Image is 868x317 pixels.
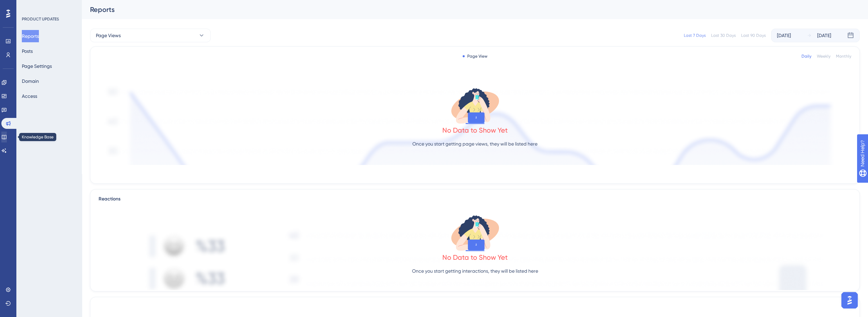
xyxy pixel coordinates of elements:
[90,29,211,42] button: Page Views
[90,5,843,14] div: Reports
[462,54,487,59] div: Page View
[817,54,830,59] div: Weekly
[711,33,736,38] div: Last 30 Days
[22,60,52,72] button: Page Settings
[22,16,59,22] div: PRODUCT UPDATES
[96,31,121,40] span: Page Views
[412,267,538,275] p: Once you start getting interactions, they will be listed here
[442,125,508,135] div: No Data to Show Yet
[741,33,766,38] div: Last 90 Days
[22,75,39,87] button: Domain
[684,33,706,38] div: Last 7 Days
[16,2,43,10] span: Need Help?
[817,31,831,40] div: [DATE]
[412,140,538,148] p: Once you start getting page views, they will be listed here
[442,253,508,262] div: No Data to Show Yet
[22,45,33,57] button: Posts
[801,54,811,59] div: Daily
[777,31,791,40] div: [DATE]
[22,30,39,42] button: Reports
[22,90,37,102] button: Access
[839,290,860,311] iframe: UserGuiding AI Assistant Launcher
[99,195,851,203] div: Reactions
[836,54,851,59] div: Monthly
